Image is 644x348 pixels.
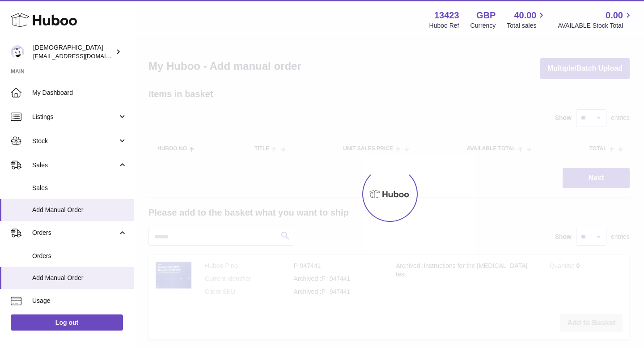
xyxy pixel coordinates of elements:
span: Sales [32,184,127,192]
a: Log out [11,314,123,331]
strong: 13423 [434,9,459,21]
a: 40.00 Total sales [507,9,547,30]
span: Usage [32,297,127,305]
span: 0.00 [606,9,623,21]
span: My Dashboard [32,89,127,97]
span: Stock [32,137,118,145]
a: 0.00 AVAILABLE Stock Total [558,9,633,30]
span: Orders [32,252,127,260]
span: Add Manual Order [32,206,127,214]
span: Listings [32,113,118,121]
span: Sales [32,161,118,170]
span: 40.00 [514,9,536,21]
span: Total sales [507,21,547,30]
span: Orders [32,229,118,237]
div: Huboo Ref [429,21,459,30]
div: Currency [470,21,496,30]
span: AVAILABLE Stock Total [558,21,633,30]
span: Add Manual Order [32,274,127,282]
div: [DEMOGRAPHIC_DATA] [33,43,114,60]
strong: GBP [476,9,496,21]
span: [EMAIL_ADDRESS][DOMAIN_NAME] [33,52,131,59]
img: olgazyuz@outlook.com [11,45,24,59]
